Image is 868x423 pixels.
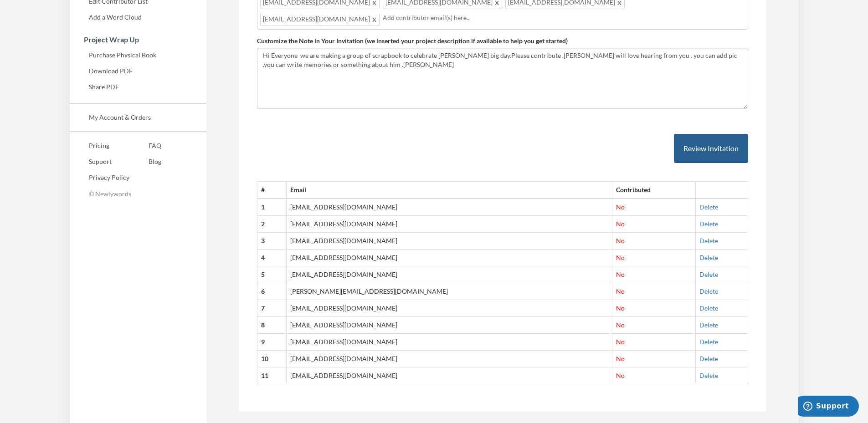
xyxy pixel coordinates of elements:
p: © Newlywords [70,187,206,201]
td: [EMAIL_ADDRESS][DOMAIN_NAME] [287,199,612,215]
button: Review Invitation [674,134,748,163]
a: Support [70,155,129,168]
span: No [616,254,625,261]
th: Contributed [612,182,696,199]
span: No [616,287,625,295]
td: [EMAIL_ADDRESS][DOMAIN_NAME] [287,216,612,233]
a: Purchase Physical Book [70,48,206,62]
td: [EMAIL_ADDRESS][DOMAIN_NAME] [287,351,612,367]
th: 4 [257,250,287,266]
a: Delete [699,372,718,379]
span: No [616,304,625,312]
a: Delete [699,254,718,261]
a: Add a Word Cloud [70,10,206,24]
a: FAQ [129,139,161,153]
a: Privacy Policy [70,171,129,184]
td: [EMAIL_ADDRESS][DOMAIN_NAME] [287,250,612,266]
iframe: Opens a widget where you can chat to one of our agents [798,396,859,418]
a: Delete [699,355,718,362]
a: Delete [699,287,718,295]
span: No [616,372,625,379]
th: 3 [257,233,287,250]
h3: Project Wrap Up [70,36,206,44]
th: 1 [257,199,287,215]
td: [PERSON_NAME][EMAIL_ADDRESS][DOMAIN_NAME] [287,283,612,300]
th: 11 [257,367,287,384]
th: 7 [257,300,287,317]
textarea: Hi Everyone we are making a group of scrapbook to celebrate [PERSON_NAME] big day.Please contribu... [257,48,748,109]
td: [EMAIL_ADDRESS][DOMAIN_NAME] [287,334,612,351]
span: No [616,321,625,329]
a: My Account & Orders [70,111,206,124]
span: No [616,237,625,245]
span: No [616,338,625,346]
a: Delete [699,220,718,228]
th: 6 [257,283,287,300]
th: 9 [257,334,287,351]
th: 10 [257,351,287,367]
a: Delete [699,270,718,278]
a: Pricing [70,139,129,153]
a: Delete [699,203,718,211]
th: Email [287,182,612,199]
th: 5 [257,266,287,283]
a: Delete [699,237,718,245]
td: [EMAIL_ADDRESS][DOMAIN_NAME] [287,317,612,334]
a: Download PDF [70,64,206,78]
span: [EMAIL_ADDRESS][DOMAIN_NAME] [260,13,380,26]
td: [EMAIL_ADDRESS][DOMAIN_NAME] [287,300,612,317]
span: No [616,270,625,278]
td: [EMAIL_ADDRESS][DOMAIN_NAME] [287,266,612,283]
span: No [616,355,625,362]
a: Delete [699,304,718,312]
td: [EMAIL_ADDRESS][DOMAIN_NAME] [287,367,612,384]
a: Share PDF [70,80,206,94]
th: 8 [257,317,287,334]
label: Customize the Note in Your Invitation (we inserted your project description if available to help ... [257,36,568,46]
input: Add contributor email(s) here... [383,13,745,23]
th: # [257,182,287,199]
th: 2 [257,216,287,233]
a: Delete [699,338,718,346]
span: No [616,220,625,228]
span: No [616,203,625,211]
a: Delete [699,321,718,329]
a: Blog [129,155,161,168]
td: [EMAIL_ADDRESS][DOMAIN_NAME] [287,233,612,250]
